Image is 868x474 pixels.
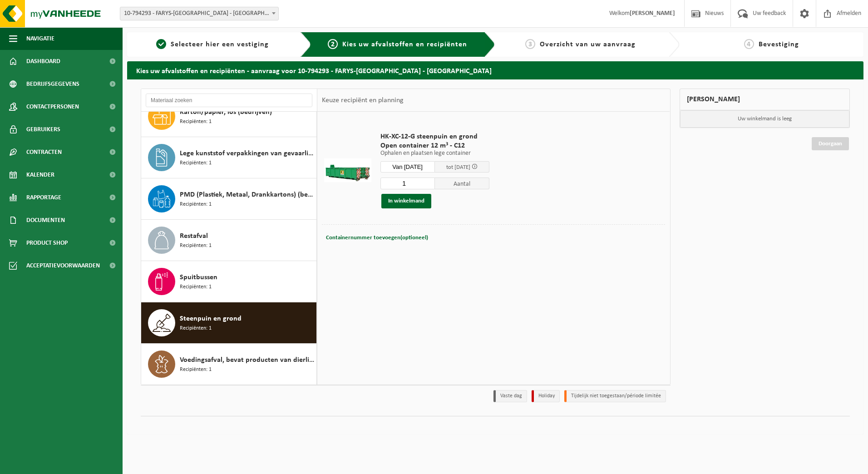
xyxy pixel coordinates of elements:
span: Documenten [26,209,65,232]
p: Uw winkelmand is leeg [680,110,850,128]
span: 10-794293 - FARYS-ASSE - ASSE [120,7,278,20]
span: Navigatie [26,27,54,50]
span: Voedingsafval, bevat producten van dierlijke oorsprong, onverpakt, categorie 3 [180,355,314,365]
div: Keuze recipiënt en planning [317,89,408,112]
span: Contactpersonen [26,95,79,118]
span: Aantal [435,178,489,189]
input: Materiaal zoeken [146,94,312,107]
div: [PERSON_NAME] [680,89,850,110]
span: Overzicht van uw aanvraag [540,41,636,48]
span: Kies uw afvalstoffen en recipiënten [342,41,467,48]
span: 2 [328,39,338,49]
span: 1 [156,39,166,49]
button: Steenpuin en grond Recipiënten: 1 [141,302,317,344]
input: Selecteer datum [380,161,435,173]
button: In winkelmand [381,194,431,208]
span: PMD (Plastiek, Metaal, Drankkartons) (bedrijven) [180,189,314,200]
span: Recipiënten: 1 [180,242,212,250]
span: Recipiënten: 1 [180,200,212,209]
span: Rapportage [26,186,61,209]
span: tot [DATE] [446,164,470,170]
span: Recipiënten: 1 [180,159,212,168]
span: Selecteer hier een vestiging [171,41,269,48]
span: Acceptatievoorwaarden [26,254,100,277]
span: Bevestiging [759,41,799,48]
span: 4 [744,39,754,49]
span: Lege kunststof verpakkingen van gevaarlijke stoffen [180,148,314,159]
span: Kalender [26,163,54,186]
li: Vaste dag [493,390,527,402]
button: Restafval Recipiënten: 1 [141,220,317,261]
span: Recipiënten: 1 [180,118,212,126]
button: PMD (Plastiek, Metaal, Drankkartons) (bedrijven) Recipiënten: 1 [141,178,317,220]
span: Steenpuin en grond [180,313,242,324]
li: Tijdelijk niet toegestaan/période limitée [564,390,666,402]
span: 3 [525,39,535,49]
span: Spuitbussen [180,272,217,283]
span: Gebruikers [26,118,60,141]
button: Voedingsafval, bevat producten van dierlijke oorsprong, onverpakt, categorie 3 Recipiënten: 1 [141,344,317,385]
span: Contracten [26,141,62,163]
a: Doorgaan [812,137,849,150]
span: Karton/papier, los (bedrijven) [180,107,272,118]
span: HK-XC-12-G steenpuin en grond [380,132,489,141]
span: Product Shop [26,232,68,254]
a: 1Selecteer hier een vestiging [132,39,293,50]
span: 10-794293 - FARYS-ASSE - ASSE [120,7,279,20]
h2: Kies uw afvalstoffen en recipiënten - aanvraag voor 10-794293 - FARYS-[GEOGRAPHIC_DATA] - [GEOGRA... [127,61,863,79]
span: Bedrijfsgegevens [26,73,79,95]
span: Recipiënten: 1 [180,324,212,333]
span: Recipiënten: 1 [180,365,212,374]
button: Spuitbussen Recipiënten: 1 [141,261,317,302]
span: Open container 12 m³ - C12 [380,141,489,150]
span: Recipiënten: 1 [180,283,212,291]
button: Karton/papier, los (bedrijven) Recipiënten: 1 [141,96,317,137]
span: Containernummer toevoegen(optioneel) [326,235,428,241]
button: Containernummer toevoegen(optioneel) [325,232,429,244]
span: Restafval [180,231,208,242]
li: Holiday [532,390,560,402]
p: Ophalen en plaatsen lege container [380,150,489,157]
strong: [PERSON_NAME] [630,10,675,17]
button: Lege kunststof verpakkingen van gevaarlijke stoffen Recipiënten: 1 [141,137,317,178]
span: Dashboard [26,50,60,73]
